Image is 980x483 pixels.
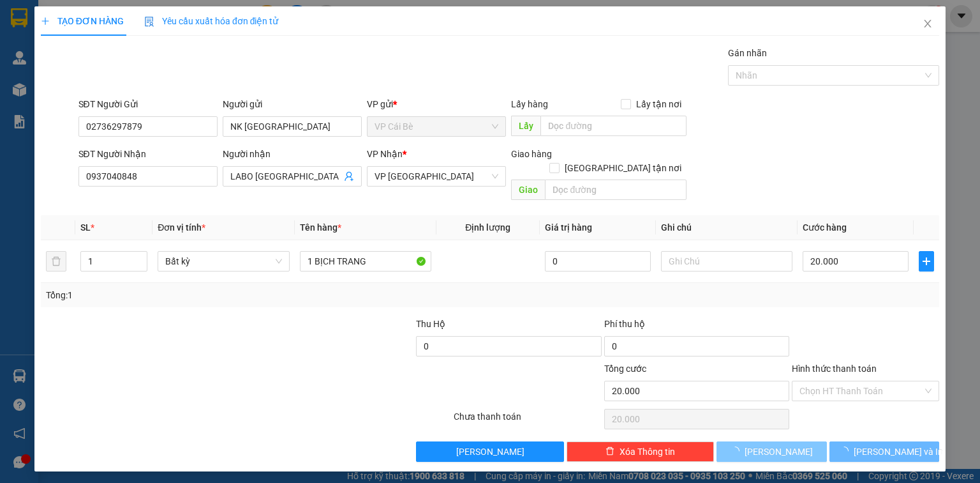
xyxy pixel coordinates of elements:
[545,180,687,200] input: Dọc đường
[80,222,91,233] span: SL
[716,441,827,462] button: [PERSON_NAME]
[919,251,934,272] button: plus
[840,447,854,456] span: loading
[661,251,792,272] input: Ghi Chú
[344,171,354,181] span: user-add
[745,445,813,459] span: [PERSON_NAME]
[620,445,675,459] span: Xóa Thông tin
[919,256,933,266] span: plus
[540,116,687,136] input: Dọc đường
[792,364,877,374] label: Hình thức thanh toán
[511,149,552,159] span: Giao hàng
[511,116,540,136] span: Lấy
[631,97,687,111] span: Lấy tận nơi
[367,149,403,159] span: VP Nhận
[78,97,218,111] div: SĐT Người Gửi
[854,445,943,459] span: [PERSON_NAME] và In
[465,222,510,233] span: Định lượng
[456,445,524,459] span: [PERSON_NAME]
[300,251,431,272] input: VD: Bàn, Ghế
[567,441,714,462] button: deleteXóa Thông tin
[511,180,545,200] span: Giao
[144,17,154,27] img: icon
[803,222,847,233] span: Cước hàng
[144,16,279,26] span: Yêu cầu xuất hóa đơn điện tử
[656,215,798,240] th: Ghi chú
[728,48,767,58] label: Gán nhãn
[604,364,646,374] span: Tổng cước
[829,441,940,462] button: [PERSON_NAME] và In
[416,319,445,329] span: Thu Hộ
[78,147,218,161] div: SĐT Người Nhận
[46,288,379,302] div: Tổng: 1
[452,410,602,432] div: Chưa thanh toán
[223,97,362,111] div: Người gửi
[367,97,506,111] div: VP gửi
[545,251,651,272] input: 0
[300,222,341,233] span: Tên hàng
[223,147,362,161] div: Người nhận
[158,222,205,233] span: Đơn vị tính
[46,251,66,272] button: delete
[560,161,687,175] span: [GEOGRAPHIC_DATA] tận nơi
[511,99,548,109] span: Lấy hàng
[604,317,789,336] div: Phí thu hộ
[731,447,745,456] span: loading
[41,16,124,26] span: TẠO ĐƠN HÀNG
[41,17,50,26] span: plus
[375,117,498,136] span: VP Cái Bè
[605,447,614,457] span: delete
[416,441,563,462] button: [PERSON_NAME]
[375,167,498,186] span: VP Sài Gòn
[910,6,946,42] button: Close
[545,222,592,233] span: Giá trị hàng
[923,19,933,29] span: close
[165,252,281,271] span: Bất kỳ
